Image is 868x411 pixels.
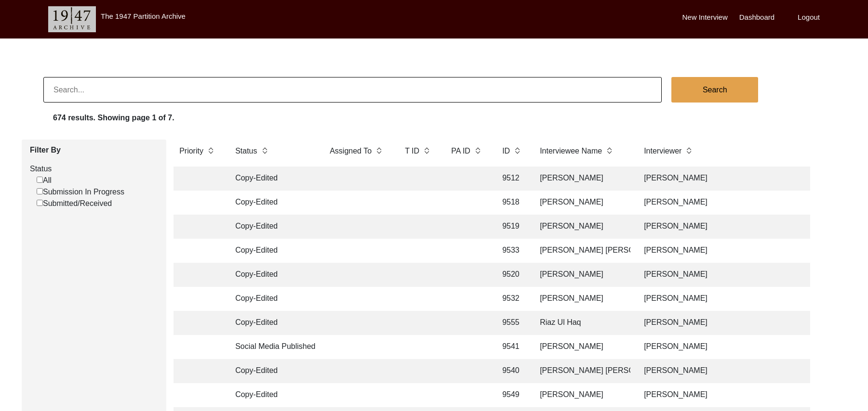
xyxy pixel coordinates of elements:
td: Copy-Edited [229,215,316,239]
label: Status [235,145,257,157]
td: [PERSON_NAME] [PERSON_NAME] [534,359,630,383]
td: 9518 [496,191,526,215]
td: [PERSON_NAME] [534,287,630,311]
img: sort-button.png [423,145,430,156]
td: 9520 [496,263,526,287]
img: header-logo.png [48,6,96,32]
td: [PERSON_NAME] [638,167,807,191]
label: Submission In Progress [37,186,124,198]
td: Copy-Edited [229,167,316,191]
td: Copy-Edited [229,287,316,311]
td: [PERSON_NAME] [534,215,630,239]
label: PA ID [451,145,470,157]
td: 9532 [496,287,526,311]
label: Interviewee Name [540,145,602,157]
img: sort-button.png [375,145,382,156]
label: 674 results. Showing page 1 of 7. [53,112,174,124]
input: All [37,177,43,183]
label: ID [502,145,510,157]
td: [PERSON_NAME] [638,239,807,263]
input: Submission In Progress [37,188,43,194]
td: [PERSON_NAME] [PERSON_NAME] [534,239,630,263]
td: 9549 [496,383,526,407]
input: Submitted/Received [37,200,43,206]
label: Logout [798,12,820,23]
label: Status [30,163,159,175]
td: [PERSON_NAME] [534,263,630,287]
td: Copy-Edited [229,263,316,287]
label: Interviewer [644,145,681,157]
label: All [37,175,52,186]
td: [PERSON_NAME] [638,263,807,287]
td: 9519 [496,215,526,239]
td: [PERSON_NAME] [534,191,630,215]
td: [PERSON_NAME] [638,383,807,407]
td: 9555 [496,311,526,335]
label: The 1947 Partition Archive [101,12,186,20]
img: sort-button.png [207,145,214,156]
td: 9541 [496,335,526,359]
label: Priority [179,145,203,157]
img: sort-button.png [685,145,692,156]
label: New Interview [682,12,728,23]
td: 9512 [496,167,526,191]
label: Dashboard [739,12,775,23]
td: Copy-Edited [229,359,316,383]
label: Assigned To [330,145,372,157]
img: sort-button.png [474,145,481,156]
td: [PERSON_NAME] [534,167,630,191]
td: [PERSON_NAME] [638,359,807,383]
label: T ID [405,145,419,157]
td: [PERSON_NAME] [534,383,630,407]
td: [PERSON_NAME] [638,215,807,239]
td: Riaz Ul Haq [534,311,630,335]
td: Copy-Edited [229,383,316,407]
img: sort-button.png [514,145,521,156]
label: Filter By [30,144,159,156]
input: Search... [43,77,662,103]
td: [PERSON_NAME] [638,335,807,359]
td: Copy-Edited [229,311,316,335]
td: [PERSON_NAME] [638,191,807,215]
td: [PERSON_NAME] [534,335,630,359]
td: [PERSON_NAME] [638,311,807,335]
td: Copy-Edited [229,191,316,215]
td: Social Media Published [229,335,316,359]
img: sort-button.png [261,145,268,156]
button: Search [671,77,758,103]
td: [PERSON_NAME] [638,287,807,311]
td: Copy-Edited [229,239,316,263]
td: 9540 [496,359,526,383]
label: Submitted/Received [37,198,112,209]
td: 9533 [496,239,526,263]
img: sort-button.png [606,145,613,156]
